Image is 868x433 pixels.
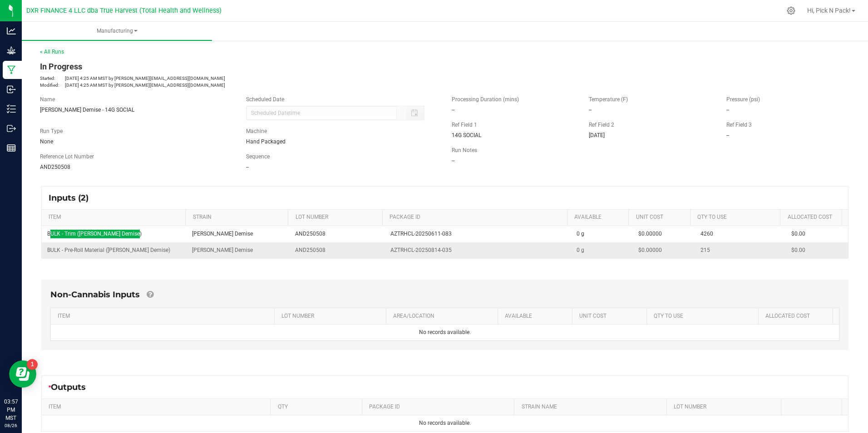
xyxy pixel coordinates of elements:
[581,247,584,253] span: g
[700,231,713,237] span: 4260
[49,193,98,203] span: Inputs (2)
[27,359,38,370] iframe: Resource center unread badge
[7,124,16,133] inline-svg: Outbound
[7,85,16,94] inline-svg: Inbound
[295,231,325,237] span: AND250508
[589,132,605,138] span: [DATE]
[452,132,481,138] span: 14G SOCIAL
[581,231,584,237] span: g
[791,231,805,237] span: $0.00
[697,214,777,221] a: QTY TO USESortable
[281,313,382,320] a: LOT NUMBERSortable
[785,6,797,15] div: Manage settings
[452,122,477,128] span: Ref Field 1
[40,82,438,89] p: [DATE] 4:25 AM MST by [PERSON_NAME][EMAIL_ADDRESS][DOMAIN_NAME]
[7,46,16,55] inline-svg: Grow
[636,214,687,221] a: Unit CostSortable
[58,313,271,320] a: ITEMSortable
[726,132,729,138] span: --
[452,107,454,113] span: --
[49,214,182,221] a: ITEMSortable
[700,247,710,253] span: 215
[369,403,511,411] a: PACKAGE IDSortable
[40,164,70,170] span: AND250508
[246,96,284,103] span: Scheduled Date
[50,290,140,300] span: Non-Cannabis Inputs
[193,214,285,221] a: STRAINSortable
[579,313,643,320] a: Unit CostSortable
[246,164,249,170] span: --
[42,415,848,431] td: No records available.
[192,231,253,237] span: [PERSON_NAME] Demise
[726,96,760,103] span: Pressure (psi)
[40,153,94,160] span: Reference Lot Number
[390,214,563,221] a: PACKAGE IDSortable
[390,230,452,238] span: AZTRHCL-20250611-083
[726,122,752,128] span: Ref Field 3
[589,122,614,128] span: Ref Field 2
[390,246,452,255] span: AZTRHCL-20250814-035
[674,403,777,411] a: LOT NUMBERSortable
[7,65,16,74] inline-svg: Manufacturing
[589,96,628,103] span: Temperature (F)
[22,22,212,41] a: Manufacturing
[4,422,18,429] p: 08/26
[638,247,662,253] span: $0.00000
[147,290,153,300] a: Add Non-Cannabis items that were also consumed in the run (e.g. gloves and packaging); Also add N...
[246,153,270,160] span: Sequence
[4,398,18,422] p: 03:57 PM MST
[654,313,755,320] a: QTY TO USESortable
[638,231,662,237] span: $0.00000
[9,360,36,388] iframe: Resource center
[577,247,580,253] span: 0
[40,127,63,135] span: Run Type
[246,138,286,145] span: Hand Packaged
[577,231,580,237] span: 0
[40,60,438,73] div: In Progress
[40,49,64,55] a: < All Runs
[51,382,95,392] span: Outputs
[49,403,267,411] a: ITEMSortable
[7,143,16,153] inline-svg: Reports
[393,313,494,320] a: AREA/LOCATIONSortable
[791,247,805,253] span: $0.00
[278,403,359,411] a: QTYSortable
[574,214,625,221] a: AVAILABLESortable
[40,107,134,113] span: [PERSON_NAME] Demise - 14G SOCIAL
[40,138,53,145] span: None
[788,214,838,221] a: Allocated CostSortable
[40,75,438,82] p: [DATE] 4:25 AM MST by [PERSON_NAME][EMAIL_ADDRESS][DOMAIN_NAME]
[296,214,379,221] a: LOT NUMBERSortable
[7,26,16,35] inline-svg: Analytics
[452,157,454,164] span: --
[807,7,851,14] span: Hi, Pick N Pack!
[589,107,592,113] span: --
[40,82,65,89] span: Modified:
[788,403,838,411] a: Sortable
[246,128,267,134] span: Machine
[40,96,55,103] span: Name
[26,7,222,15] span: DXR FINANCE 4 LLC dba True Harvest (Total Health and Wellness)
[452,147,477,153] span: Run Notes
[522,403,663,411] a: STRAIN NAMESortable
[726,107,729,113] span: --
[47,247,170,253] span: BULK - Pre-Roll Material ([PERSON_NAME] Demise)
[40,75,65,82] span: Started:
[22,27,212,35] span: Manufacturing
[765,313,829,320] a: Allocated CostSortable
[51,325,839,340] td: No records available.
[295,247,325,253] span: AND250508
[7,104,16,113] inline-svg: Inventory
[192,247,253,253] span: [PERSON_NAME] Demise
[505,313,568,320] a: AVAILABLESortable
[452,96,519,103] span: Processing Duration (mins)
[47,231,142,237] span: BULK - Trim ([PERSON_NAME] Demise)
